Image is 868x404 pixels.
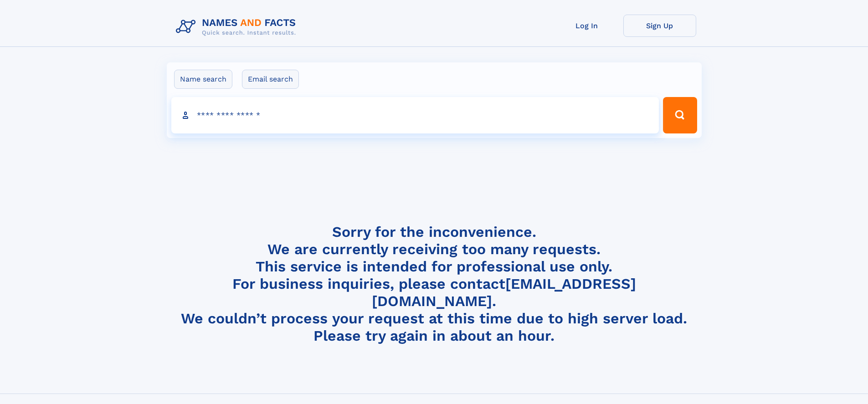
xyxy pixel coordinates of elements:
[663,97,697,133] button: Search Button
[623,15,696,37] a: Sign Up
[242,70,299,89] label: Email search
[172,15,303,39] img: Logo Names and Facts
[171,97,659,133] input: search input
[372,275,636,310] a: [EMAIL_ADDRESS][DOMAIN_NAME]
[174,70,232,89] label: Name search
[172,223,696,345] h4: Sorry for the inconvenience. We are currently receiving too many requests. This service is intend...
[550,15,623,37] a: Log In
